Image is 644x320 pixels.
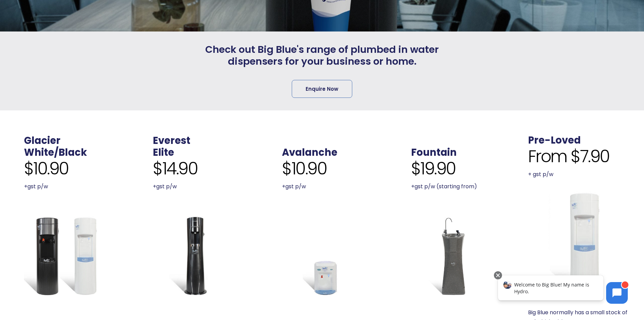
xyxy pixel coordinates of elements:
[153,134,190,147] a: Everest
[153,182,233,191] p: +gst p/w
[292,80,352,98] a: Enquire Now
[528,170,633,179] p: + gst p/w
[24,146,87,159] a: White/Black
[24,158,69,179] span: $10.90
[528,146,610,167] span: From $7.90
[411,158,456,179] span: $19.90
[153,146,174,159] a: Elite
[282,134,285,147] span: .
[411,182,491,191] p: +gst p/w (starting from)
[282,216,362,296] a: Avalanche
[153,158,197,179] span: $14.90
[24,182,104,191] p: +gst p/w
[411,216,491,296] a: Fountain
[411,146,457,159] a: Fountain
[24,216,104,296] a: Glacier White or Black
[491,270,635,311] iframe: Chatbot
[24,134,61,147] a: Glacier
[528,133,581,147] a: Pre-Loved
[196,44,448,67] span: Check out Big Blue's range of plumbed in water dispensers for your business or home.
[282,158,327,179] span: $10.90
[411,134,414,147] span: .
[282,182,362,191] p: +gst p/w
[282,146,337,159] a: Avalanche
[528,122,531,135] span: .
[153,216,233,296] a: Everest Elite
